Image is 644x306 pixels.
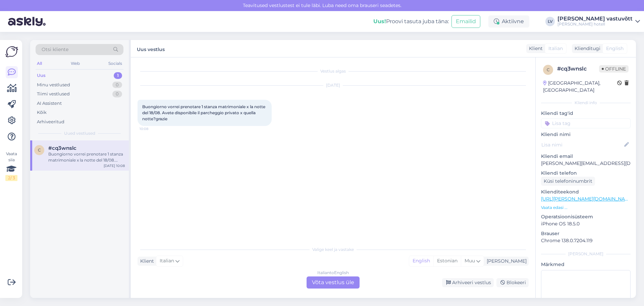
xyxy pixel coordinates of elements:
span: Muu [465,258,475,264]
div: Uus [37,72,46,79]
div: [PERSON_NAME] [484,258,527,265]
img: Askly Logo [5,45,18,58]
span: Buongiorno vorrei prenotare 1 stanza matrimoniale x la notte del 18/08. Avete disponibile il parc... [142,104,266,121]
div: 0 [112,82,122,88]
div: [DATE] [138,82,529,88]
p: Operatsioonisüsteem [541,213,631,220]
div: [GEOGRAPHIC_DATA], [GEOGRAPHIC_DATA] [543,80,617,94]
div: Web [69,59,81,68]
div: All [36,59,43,68]
div: Klienditugi [572,45,600,52]
span: English [606,45,624,52]
p: Kliendi nimi [541,131,631,138]
label: Uus vestlus [137,44,165,53]
p: Klienditeekond [541,188,631,195]
div: LV [545,17,555,26]
span: Otsi kliente [42,46,68,53]
div: [DATE] 10:08 [104,163,125,168]
div: # cq3wnslc [557,65,599,73]
div: Proovi tasuta juba täna: [373,17,449,26]
div: Buongiorno vorrei prenotare 1 stanza matrimoniale x la notte del 18/08. Avete disponibile il parc... [48,151,125,163]
p: Kliendi telefon [541,170,631,177]
p: [PERSON_NAME][EMAIL_ADDRESS][DOMAIN_NAME] [541,160,631,167]
div: 2 / 3 [5,175,17,181]
a: [PERSON_NAME] vastuvõtt[PERSON_NAME] hotell [557,16,640,27]
div: Italian to English [317,270,349,276]
div: Kõik [37,109,47,116]
div: Vaata siia [5,151,17,181]
a: [URL][PERSON_NAME][DOMAIN_NAME] [541,196,634,202]
div: Socials [107,59,123,68]
p: Kliendi email [541,153,631,160]
div: Arhiveeritud [37,119,64,125]
p: Kliendi tag'id [541,110,631,117]
div: Minu vestlused [37,82,70,88]
div: Võta vestlus üle [307,276,360,289]
span: 10:08 [140,126,165,131]
span: c [547,67,550,72]
div: AI Assistent [37,100,62,107]
div: English [409,256,433,266]
div: Arhiveeri vestlus [442,278,494,287]
div: Küsi telefoninumbrit [541,177,595,186]
p: Märkmed [541,261,631,268]
span: Uued vestlused [64,130,95,136]
button: Emailid [451,15,480,28]
div: [PERSON_NAME] [541,251,631,257]
span: Italian [548,45,563,52]
span: c [38,147,41,152]
p: Brauser [541,230,631,237]
div: Klient [526,45,543,52]
input: Lisa nimi [541,141,623,148]
span: Offline [599,65,629,73]
div: Klient [138,258,154,265]
span: #cq3wnslc [48,145,76,151]
div: [PERSON_NAME] hotell [557,21,633,27]
div: Vestlus algas [138,68,529,74]
div: Valige keel ja vastake [138,247,529,253]
div: Estonian [433,256,461,266]
p: Vaata edasi ... [541,205,631,211]
span: Italian [160,257,174,265]
b: Uus! [373,18,386,25]
div: Tiimi vestlused [37,91,70,97]
div: 1 [114,72,122,79]
div: Kliendi info [541,100,631,106]
div: [PERSON_NAME] vastuvõtt [557,16,633,21]
p: Chrome 138.0.7204.119 [541,237,631,244]
div: Aktiivne [488,15,529,28]
div: Blokeeri [496,278,529,287]
div: 0 [112,91,122,97]
input: Lisa tag [541,118,631,128]
p: iPhone OS 18.5.0 [541,220,631,227]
